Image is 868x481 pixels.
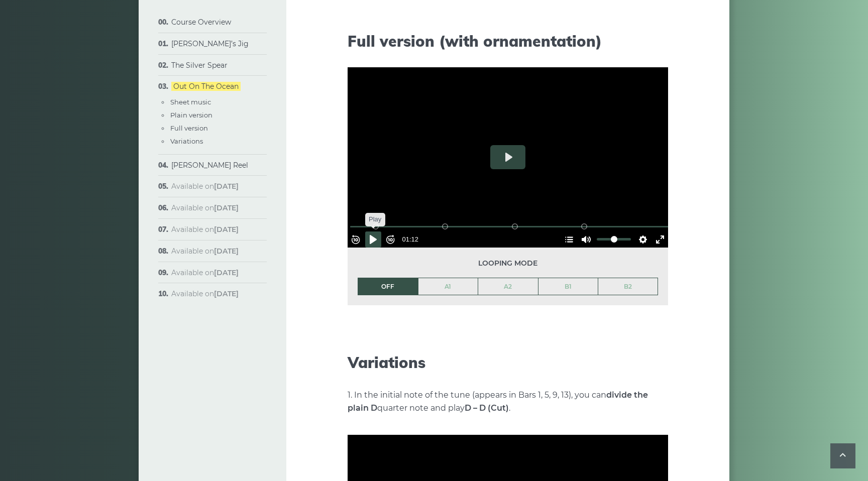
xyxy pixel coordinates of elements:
[478,278,538,295] a: A2
[170,111,212,119] a: Plain version
[598,278,658,295] a: B2
[348,389,668,415] p: 1. In the initial note of the tune (appears in Bars 1, 5, 9, 13), you can quarter note and play .
[170,124,208,132] a: Full version
[538,278,598,295] a: B1
[214,225,239,234] strong: [DATE]
[171,289,239,298] span: Available on
[214,247,239,256] strong: [DATE]
[171,225,239,234] span: Available on
[214,268,239,277] strong: [DATE]
[171,268,239,277] span: Available on
[171,203,239,212] span: Available on
[348,32,668,50] h2: Full version (with ornamentation)
[465,403,509,413] strong: D – D (Cut)
[358,258,658,269] span: Looping mode
[171,39,249,48] a: [PERSON_NAME]’s Jig
[171,161,248,170] a: [PERSON_NAME] Reel
[171,18,231,27] a: Course Overview
[418,278,478,295] a: A1
[214,203,239,212] strong: [DATE]
[348,390,648,413] strong: divide the plain D
[214,182,239,191] strong: [DATE]
[171,182,239,191] span: Available on
[348,353,668,372] h2: Variations
[171,82,241,91] a: Out On The Ocean
[170,98,211,106] a: Sheet music
[171,247,239,256] span: Available on
[170,137,203,145] a: Variations
[171,61,228,70] a: The Silver Spear
[214,289,239,298] strong: [DATE]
